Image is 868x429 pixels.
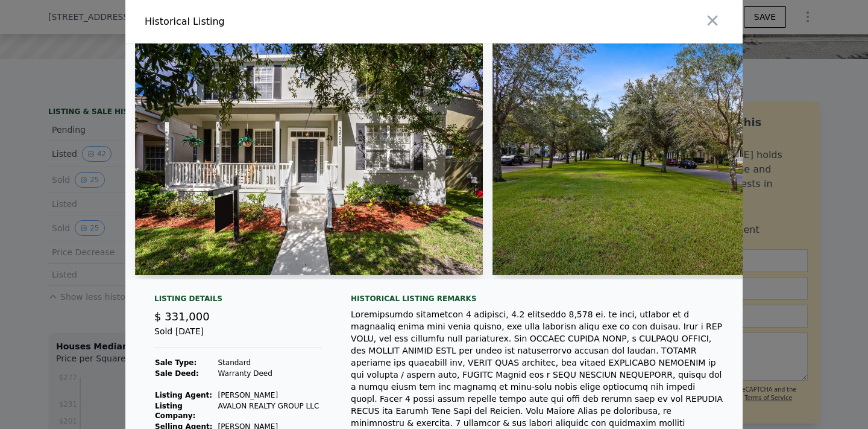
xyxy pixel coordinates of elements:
td: AVALON REALTY GROUP LLC [217,401,322,421]
td: [PERSON_NAME] [217,390,322,401]
strong: Listing Agent: [155,391,212,399]
div: Historical Listing remarks [351,294,723,303]
strong: Sale Type: [155,358,197,367]
td: Standard [217,357,322,368]
div: Listing Details [154,294,322,308]
img: Property Img [492,43,840,275]
strong: Sale Deed: [155,369,199,378]
img: Property Img [135,43,483,275]
div: Sold [DATE] [154,325,322,348]
td: Warranty Deed [217,368,322,379]
span: $ 331,000 [154,310,210,323]
strong: Listing Company: [155,402,195,420]
div: Historical Listing [145,14,429,29]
